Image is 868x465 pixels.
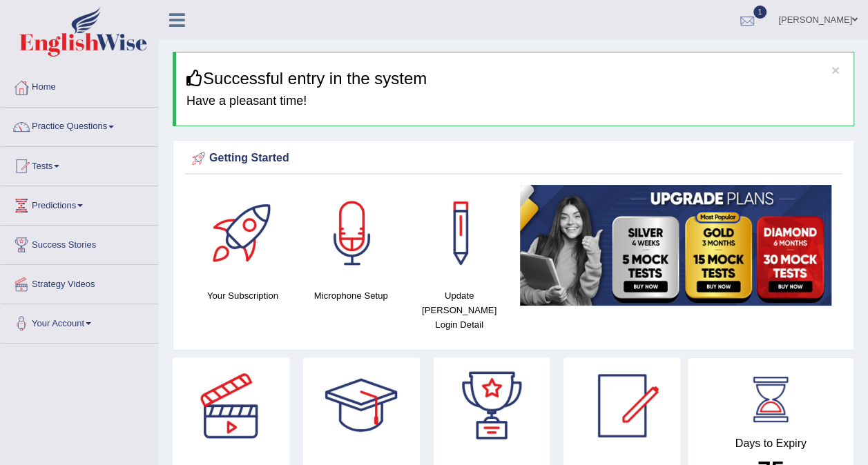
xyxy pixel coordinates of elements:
[186,95,843,108] h4: Have a pleasant time!
[186,70,843,88] h3: Successful entry in the system
[1,265,158,299] a: Strategy Videos
[1,147,158,181] a: Tests
[831,63,840,77] button: ×
[195,288,290,303] h4: Your Subscription
[753,6,767,19] span: 1
[1,108,158,142] a: Practice Questions
[703,437,838,450] h4: Days to Expiry
[1,304,158,339] a: Your Account
[189,148,838,169] div: Getting Started
[520,185,831,305] img: small5.jpg
[304,288,398,303] h4: Microphone Setup
[412,288,507,332] h4: Update [PERSON_NAME] Login Detail
[1,186,158,221] a: Predictions
[1,226,158,260] a: Success Stories
[1,68,158,103] a: Home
